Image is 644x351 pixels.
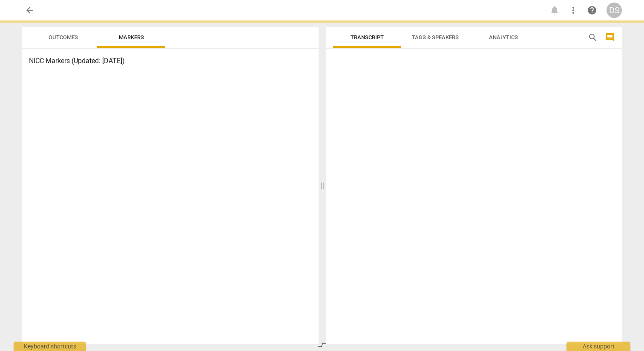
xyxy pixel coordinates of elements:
[351,34,384,41] span: Transcript
[317,340,327,350] span: compare_arrows
[605,32,615,43] span: comment
[588,32,598,43] span: search
[586,31,600,44] button: Search
[29,56,312,66] h3: NICC Markers (Updated: [DATE])
[49,34,78,41] span: Outcomes
[119,34,144,41] span: Markers
[568,5,578,15] span: more_vert
[607,3,622,18] button: DS
[412,34,459,41] span: Tags & Speakers
[587,5,597,15] span: help
[566,342,630,351] div: Ask support
[584,3,600,18] a: Help
[489,34,518,41] span: Analytics
[14,342,86,351] div: Keyboard shortcuts
[603,31,617,44] button: Show/Hide comments
[25,5,35,15] span: arrow_back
